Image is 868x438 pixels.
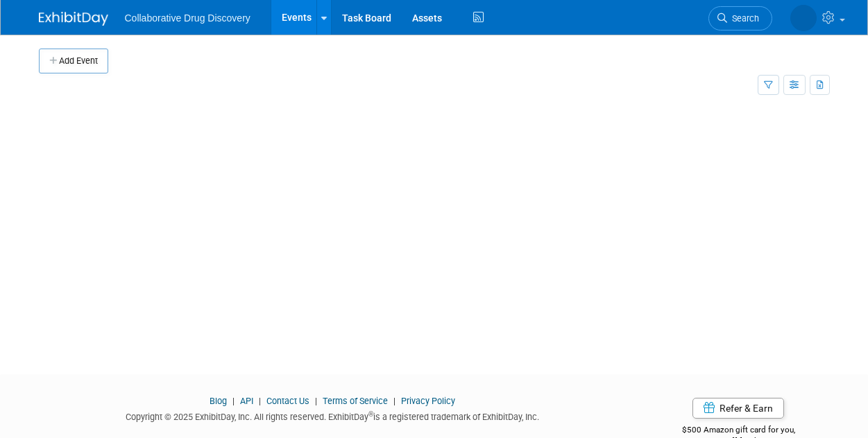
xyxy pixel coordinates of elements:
[692,398,784,419] a: Refer & Earn
[312,396,321,406] span: |
[323,396,388,406] a: Terms of Service
[401,396,455,406] a: Privacy Policy
[266,396,309,406] a: Contact Us
[39,408,627,423] div: Copyright © 2025 ExhibitDay, Inc. All rights reserved. ExhibitDay is a registered trademark of Ex...
[240,396,253,406] a: API
[229,396,238,406] span: |
[368,410,373,418] sup: ®
[210,396,227,406] a: Blog
[790,5,817,31] img: Tamsin Lamont
[39,49,108,73] button: Add Event
[708,6,772,30] a: Search
[255,396,264,406] span: |
[727,13,759,24] span: Search
[39,12,108,26] img: ExhibitDay
[125,12,250,24] span: Collaborative Drug Discovery
[390,396,399,406] span: |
